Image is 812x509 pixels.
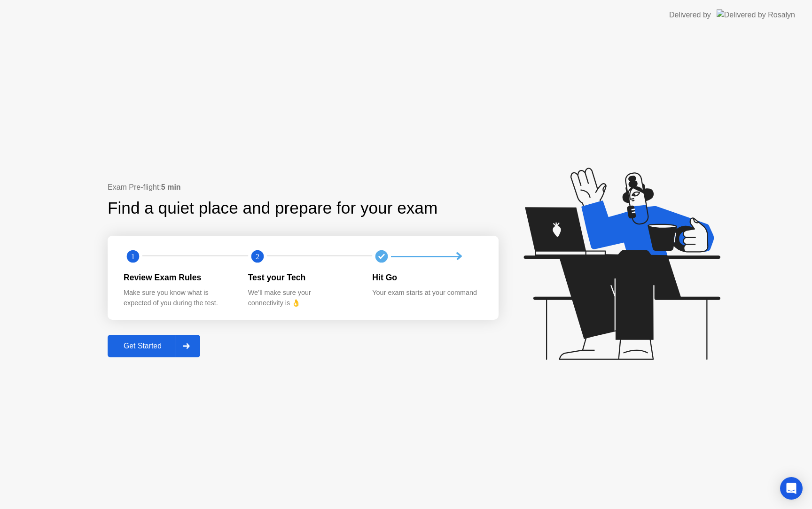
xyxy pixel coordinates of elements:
button: Get Started [108,335,200,357]
div: Open Intercom Messenger [780,477,803,500]
div: Exam Pre-flight: [108,182,499,193]
div: Find a quiet place and prepare for your exam [108,196,439,221]
div: Get Started [110,342,175,350]
div: Review Exam Rules [124,271,233,284]
div: Make sure you know what is expected of you during the test. [124,288,233,308]
text: 2 [256,252,259,261]
text: 1 [131,252,135,261]
img: Delivered by Rosalyn [717,9,795,20]
div: Delivered by [669,9,711,21]
div: Test your Tech [248,271,358,284]
b: 5 min [161,183,181,191]
div: Your exam starts at your command [372,288,482,298]
div: We’ll make sure your connectivity is 👌 [248,288,358,308]
div: Hit Go [372,271,482,284]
